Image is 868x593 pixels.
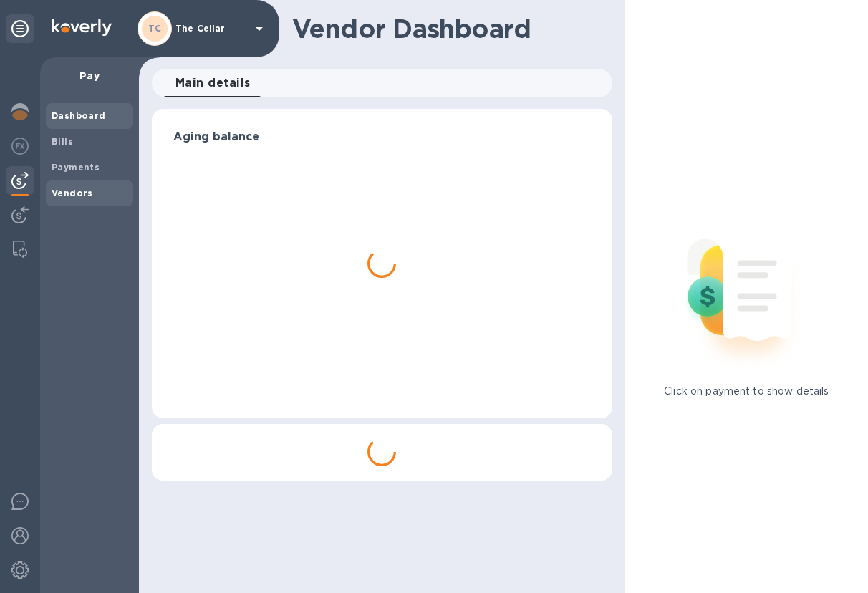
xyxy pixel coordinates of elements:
p: The Cellar [175,24,247,34]
b: Bills [52,136,73,147]
div: Unpin categories [6,14,34,43]
h3: Aging balance [173,130,591,144]
b: Payments [52,162,100,173]
b: TC [148,23,162,34]
b: Vendors [52,188,93,198]
img: Foreign exchange [11,138,29,155]
p: Pay [52,69,127,83]
p: Click on payment to show details [664,384,829,399]
b: Dashboard [52,110,106,121]
span: Main details [175,73,251,93]
img: Logo [52,19,112,36]
h1: Vendor Dashboard [292,14,602,44]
